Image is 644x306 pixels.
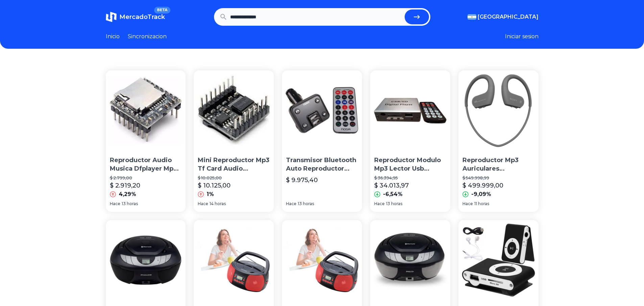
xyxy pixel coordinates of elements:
p: Mini Reproductor Mp3 Tf Card Audio Dfplayer Arduino Itytarg [198,156,270,173]
img: Transmisor Bluetooth Auto Reproductor Mp3 Usb Sd Noga Ng25 E [282,70,362,151]
img: Radio Reproductor Con Am/fm Cd Usb Mp3 Eléctrico Daihatsu [282,220,362,300]
a: Sincronizacion [128,32,167,41]
a: MercadoTrackBETA [106,12,165,22]
p: Reproductor Modulo Mp3 Lector Usb Tarjeta Sd A 12v Auto [374,156,446,173]
span: 14 horas [210,201,226,206]
p: $ 10.125,00 [198,181,231,190]
p: $ 2.919,20 [110,181,140,190]
span: Hace [110,201,120,206]
span: [GEOGRAPHIC_DATA] [478,13,539,21]
p: $ 36.394,95 [374,175,446,181]
img: Philco Arp 2900b Reproductor Cd Mp3 Usb C/bluetooth Cel Link [106,220,186,300]
span: 13 horas [298,201,314,206]
p: Reproductor Mp3 Auriculares Sumergibles Sony Walkman Nwws623 [462,156,534,173]
a: Inicio [106,32,120,41]
p: $ 499.999,00 [462,181,503,190]
img: Mini Reproductor Mp3 Tf Card Audio Dfplayer Arduino Itytarg [194,70,274,151]
button: [GEOGRAPHIC_DATA] [468,13,539,21]
p: Transmisor Bluetooth Auto Reproductor Mp3 Usb Sd [PERSON_NAME] Ng25 E [286,156,358,173]
img: MercadoTrack [106,12,117,22]
p: -9,09% [471,190,491,198]
a: Reproductor Modulo Mp3 Lector Usb Tarjeta Sd A 12v AutoReproductor Modulo Mp3 Lector Usb Tarjeta ... [370,70,450,212]
a: Mini Reproductor Mp3 Tf Card Audio Dfplayer Arduino ItytargMini Reproductor Mp3 Tf Card Audio Dfp... [194,70,274,212]
img: Reproductor Modulo Mp3 Lector Usb Tarjeta Sd A 12v Auto [370,70,450,151]
p: $ 9.975,40 [286,175,318,185]
span: 13 horas [122,201,138,206]
span: Hace [462,201,473,206]
img: Reproductor Mp3 Digital Player Con Auriculares Y Cable. [458,220,539,300]
button: Iniciar sesion [505,32,539,41]
img: Reproductor Mp3 Auriculares Sumergibles Sony Walkman Nwws623 [458,70,539,151]
img: Reproductor Audio Musica Dfplayer Mp3 Wav Wma Arduino Pic [106,70,186,151]
span: Hace [374,201,385,206]
img: Reproductor De Cd Philco Arp2900bt Bluetooth Mp3 Radio [370,220,450,300]
span: Hace [198,201,208,206]
p: 1% [207,190,214,198]
a: Reproductor Mp3 Auriculares Sumergibles Sony Walkman Nwws623Reproductor Mp3 Auriculares Sumergibl... [458,70,539,212]
p: Reproductor Audio Musica Dfplayer Mp3 Wav Wma Arduino Pic [110,156,182,173]
p: -6,54% [383,190,403,198]
p: $ 2.799,00 [110,175,182,181]
p: $ 10.025,00 [198,175,270,181]
a: Transmisor Bluetooth Auto Reproductor Mp3 Usb Sd Noga Ng25 ETransmisor Bluetooth Auto Reproductor... [282,70,362,212]
p: $ 34.013,97 [374,181,409,190]
a: Reproductor Audio Musica Dfplayer Mp3 Wav Wma Arduino PicReproductor Audio Musica Dfplayer Mp3 Wa... [106,70,186,212]
span: MercadoTrack [119,13,165,21]
img: Argentina [468,14,476,20]
span: 13 horas [386,201,402,206]
span: BETA [154,7,170,14]
span: 11 horas [474,201,489,206]
span: Hace [286,201,296,206]
p: 4,29% [119,190,136,198]
img: Radio Reproductor Con Am/fm Cd Usb Mp3 Eléctrico Daihatsu [194,220,274,300]
p: $ 549.998,99 [462,175,534,181]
